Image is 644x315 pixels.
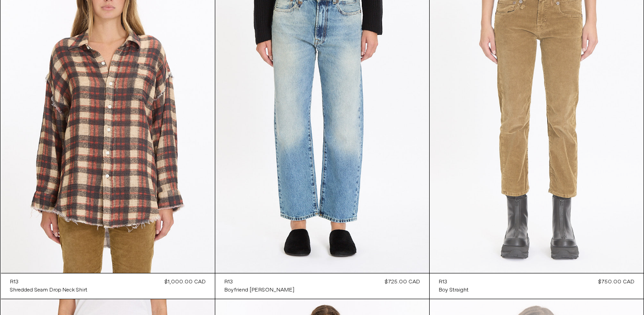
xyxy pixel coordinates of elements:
div: R13 [10,278,19,286]
div: Shredded Seam Drop Neck Shirt [10,287,87,294]
div: $750.00 CAD [598,278,635,286]
a: Boyfriend [PERSON_NAME] [224,286,294,294]
a: R13 [224,278,294,286]
a: Shredded Seam Drop Neck Shirt [10,286,87,294]
div: Boy Straight [439,287,469,294]
a: Boy Straight [439,286,469,294]
div: $725.00 CAD [385,278,420,286]
div: R13 [224,278,233,286]
div: $1,000.00 CAD [165,278,206,286]
div: Boyfriend [PERSON_NAME] [224,287,294,294]
div: R13 [439,278,447,286]
a: R13 [10,278,87,286]
a: R13 [439,278,469,286]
